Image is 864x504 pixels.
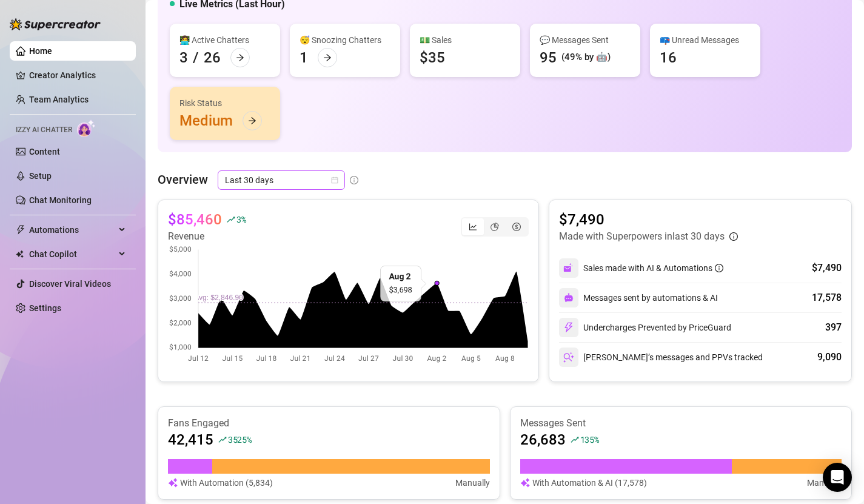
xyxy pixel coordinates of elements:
div: 3 [179,48,188,67]
article: Manually [807,476,842,489]
span: rise [227,215,235,224]
span: info-circle [729,232,738,241]
article: $7,490 [559,210,738,229]
span: line-chart [469,223,477,231]
a: Discover Viral Videos [29,279,111,289]
a: Creator Analytics [29,66,126,85]
img: svg%3e [563,352,574,363]
span: Chat Copilot [29,244,115,264]
img: svg%3e [563,322,574,333]
div: 💵 Sales [420,33,511,47]
div: Sales made with AI & Automations [583,261,723,275]
article: Revenue [168,229,246,244]
span: dollar-circle [512,223,521,231]
div: 😴 Snoozing Chatters [300,33,390,47]
div: 26 [204,48,221,67]
article: With Automation & AI (17,578) [532,476,647,489]
div: 👩‍💻 Active Chatters [179,33,270,47]
article: 26,683 [520,430,566,449]
article: Messages Sent [520,417,842,430]
article: 42,415 [168,430,213,449]
div: $7,490 [812,261,842,275]
img: svg%3e [563,263,574,274]
div: 397 [825,320,842,335]
a: Content [29,147,60,156]
span: calendar [331,176,338,184]
div: 1 [300,48,308,67]
div: 📪 Unread Messages [660,33,751,47]
img: Chat Copilot [16,250,24,258]
article: Fans Engaged [168,417,490,430]
span: arrow-right [323,53,332,62]
div: Risk Status [179,96,270,110]
a: Settings [29,303,61,313]
div: segmented control [461,217,529,237]
div: 💬 Messages Sent [540,33,631,47]
span: 135 % [580,434,599,445]
img: logo-BBDzfeDw.svg [10,18,101,30]
a: Setup [29,171,52,181]
span: 3525 % [228,434,252,445]
span: rise [571,435,579,444]
span: 3 % [236,213,246,225]
div: $35 [420,48,445,67]
div: Messages sent by automations & AI [559,288,718,307]
article: Made with Superpowers in last 30 days [559,229,725,244]
img: svg%3e [520,476,530,489]
div: 16 [660,48,677,67]
span: Izzy AI Chatter [16,124,72,136]
span: thunderbolt [16,225,25,235]
span: arrow-right [236,53,244,62]
div: 17,578 [812,291,842,305]
a: Team Analytics [29,95,89,104]
article: Overview [158,170,208,189]
span: info-circle [715,264,723,272]
article: Manually [455,476,490,489]
article: $85,460 [168,210,222,229]
div: Open Intercom Messenger [823,463,852,492]
img: svg%3e [564,293,574,303]
span: rise [218,435,227,444]
a: Home [29,46,52,56]
div: [PERSON_NAME]’s messages and PPVs tracked [559,348,763,367]
article: With Automation (5,834) [180,476,273,489]
span: Last 30 days [225,171,338,189]
span: Automations [29,220,115,240]
span: info-circle [350,176,358,184]
div: (49% by 🤖) [561,50,611,65]
img: svg%3e [168,476,178,489]
span: arrow-right [248,116,256,125]
a: Chat Monitoring [29,195,92,205]
div: 9,090 [817,350,842,365]
div: Undercharges Prevented by PriceGuard [559,318,731,337]
img: AI Chatter [77,119,96,137]
div: 95 [540,48,557,67]
span: pie-chart [491,223,499,231]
